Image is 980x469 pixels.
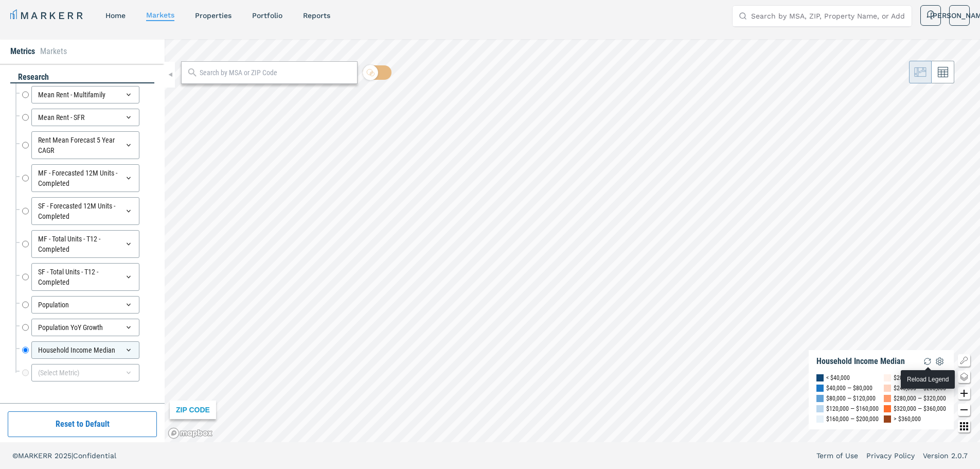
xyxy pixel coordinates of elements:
img: Reload Legend [921,355,934,368]
span: MARKERR [18,451,55,460]
a: Version 2.0.7 [923,450,968,461]
button: Zoom in map button [958,387,970,399]
div: $320,000 — $360,000 [894,404,946,414]
input: Search by MSA or ZIP Code [200,67,352,78]
a: markets [146,11,174,19]
div: $80,000 — $120,000 [826,393,876,404]
span: 2025 | [55,451,73,460]
div: $40,000 — $80,000 [826,383,872,393]
div: SF - Forecasted 12M Units - Completed [31,197,139,225]
div: $120,000 — $160,000 [826,404,879,414]
div: Household Income Median [31,341,139,359]
div: Population YoY Growth [31,319,139,336]
div: $280,000 — $320,000 [894,393,946,404]
div: Mean Rent - Multifamily [31,86,139,103]
a: reports [303,11,330,20]
a: MARKERR [10,8,85,23]
div: > $360,000 [894,414,921,424]
li: Markets [40,45,67,58]
a: Term of Use [816,450,858,461]
div: MF - Forecasted 12M Units - Completed [31,164,139,192]
div: Reload Legend [907,374,949,385]
img: Settings [934,355,946,368]
div: Household Income Median [816,356,905,367]
a: Portfolio [252,11,282,20]
a: properties [195,11,231,20]
div: MF - Total Units - T12 - Completed [31,230,139,258]
div: SF - Total Units - T12 - Completed [31,263,139,291]
div: < $40,000 [826,373,850,383]
li: Metrics [10,45,35,58]
span: Confidential [73,451,116,460]
div: Mean Rent - SFR [31,109,139,126]
div: Population [31,296,139,314]
button: Zoom out map button [958,404,970,416]
button: [PERSON_NAME] [949,5,970,26]
div: $240,000 — $280,000 [894,383,946,393]
div: $160,000 — $200,000 [826,414,879,424]
canvas: Map [165,39,980,442]
span: © [12,451,18,460]
div: research [10,72,154,83]
a: Mapbox logo [168,427,213,439]
button: Show/Hide Legend Map Button [958,354,970,367]
button: Change style map button [958,371,970,383]
div: $200,000 — $240,000 [894,373,946,383]
a: home [105,11,126,20]
button: Other options map button [958,420,970,432]
div: Rent Mean Forecast 5 Year CAGR [31,131,139,159]
div: (Select Metric) [31,364,139,381]
button: Reset to Default [8,411,157,437]
div: ZIP CODE [170,401,216,419]
a: Privacy Policy [866,450,915,461]
input: Search by MSA, ZIP, Property Name, or Address [751,6,905,26]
